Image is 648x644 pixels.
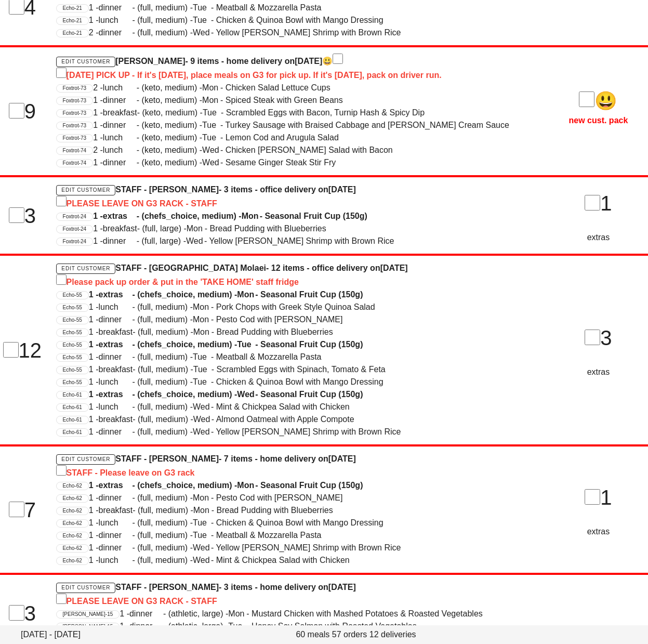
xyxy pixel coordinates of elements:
[193,363,211,376] span: Tue
[99,517,133,529] span: lunch
[202,94,220,107] span: Mon
[99,504,133,517] span: breakfast
[193,326,211,338] span: Mon
[89,327,333,336] span: 1 - - (full, medium) - - Bread Pudding with Blueberries
[228,620,246,633] span: Tue
[61,266,110,271] span: Edit Customer
[99,554,133,567] span: lunch
[120,622,416,630] span: 1 - - (athletic, large) - - Honey Soy Salmon with Roasted Vegetables
[99,288,133,301] span: extras
[89,303,375,311] span: 1 - - (full, medium) - - Pork Chops with Greek Style Quinoa Salad
[129,620,163,633] span: dinner
[89,28,401,37] span: 2 - - (full, medium) - - Yellow [PERSON_NAME] Shrimp with Brown Rice
[237,338,255,351] span: Tue
[193,376,211,388] span: Tue
[89,427,401,436] span: 1 - - (full, medium) - - Yellow [PERSON_NAME] Shrimp with Brown Rice
[99,401,133,413] span: lunch
[63,238,87,245] span: Foxtrot-24
[103,235,137,247] span: dinner
[56,185,116,195] a: Edit Customer
[93,236,394,245] span: 1 - - (full, large) - - Yellow [PERSON_NAME] Shrimp with Brown Rice
[89,493,343,502] span: 1 - - (full, medium) - - Pesto Cod with [PERSON_NAME]
[193,517,211,529] span: Tue
[93,146,393,154] span: 2 - - (keto, medium) - - Chicken [PERSON_NAME] Salad with Bacon
[202,132,220,144] span: Tue
[193,426,211,438] span: Wed
[186,235,204,247] span: Wed
[61,456,110,462] span: Edit Customer
[202,119,220,132] span: Tue
[63,545,82,552] span: Echo-62
[193,413,211,426] span: Wed
[63,85,87,92] span: Foxtrot-73
[89,481,363,490] span: 1 - - (chefs_choice, medium) - - Seasonal Fruit Cup (150g)
[99,376,133,388] span: lunch
[193,301,211,313] span: Mon
[328,454,356,463] span: [DATE]
[63,611,113,618] span: [PERSON_NAME]-15
[193,554,211,567] span: Wed
[63,482,82,490] span: Echo-62
[193,542,211,554] span: Wed
[63,160,87,167] span: Foxtrot-74
[63,366,82,374] span: Echo-55
[93,96,343,104] span: 1 - - (keto, medium) - - Spiced Steak with Green Beans
[103,94,137,107] span: dinner
[63,354,82,361] span: Echo-55
[193,401,211,413] span: Wed
[237,388,255,401] span: Wed
[56,594,537,608] div: PLEASE LEAVE ON G3 RACK - STAFF
[61,187,110,193] span: Edit Customer
[99,2,133,14] span: dinner
[56,264,116,274] a: Edit Customer
[63,507,82,515] span: Echo-62
[103,107,137,119] span: breakfast
[99,338,133,351] span: extras
[295,57,322,65] span: [DATE]
[99,363,133,376] span: breakfast
[89,365,386,374] span: 1 - - (full, medium) - - Scrambled Eggs with Spinach, Tomato & Feta
[89,518,383,527] span: 1 - - (full, medium) - - Chicken & Quinoa Bowl with Mango Dressing
[93,212,367,220] span: 1 - - (chefs_choice, medium) - - Seasonal Fruit Cup (150g)
[89,377,383,386] span: 1 - - (full, medium) - - Chicken & Quinoa Bowl with Mango Dressing
[242,210,260,222] span: Mon
[63,520,82,527] span: Echo-62
[237,288,255,301] span: Mon
[129,608,163,620] span: dinner
[193,351,211,363] span: Tue
[99,27,133,39] span: dinner
[89,16,383,24] span: 1 - - (full, medium) - - Chicken & Quinoa Bowl with Mango Dressing
[63,379,82,386] span: Echo-55
[103,156,137,169] span: dinner
[103,132,137,144] span: lunch
[63,135,87,142] span: Foxtrot-73
[99,326,133,338] span: breakfast
[202,156,220,169] span: Wed
[63,292,82,299] span: Echo-55
[89,3,322,12] span: 1 - - (full, medium) - - Meatball & Mozzarella Pasta
[63,30,82,37] span: Echo-21
[63,416,82,424] span: Echo-61
[63,17,82,24] span: Echo-21
[63,317,82,324] span: Echo-55
[63,391,82,399] span: Echo-61
[328,185,356,194] span: [DATE]
[93,108,425,117] span: 1 - - (keto, medium) - - Scrambled Eggs with Bacon, Turnip Hash & Spicy Dip
[237,479,255,492] span: Mon
[63,329,82,336] span: Echo-55
[99,351,133,363] span: dinner
[99,313,133,326] span: dinner
[193,27,211,39] span: Wed
[61,59,110,64] span: Edit Customer
[63,97,87,104] span: Foxtrot-73
[202,82,220,94] span: Mon
[579,90,617,111] span: 😃
[63,623,113,630] span: [PERSON_NAME]-15
[63,495,82,502] span: Echo-62
[99,413,133,426] span: breakfast
[328,583,356,592] span: [DATE]
[103,82,137,94] span: lunch
[63,532,82,540] span: Echo-62
[56,57,116,67] a: Edit Customer
[99,529,133,542] span: dinner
